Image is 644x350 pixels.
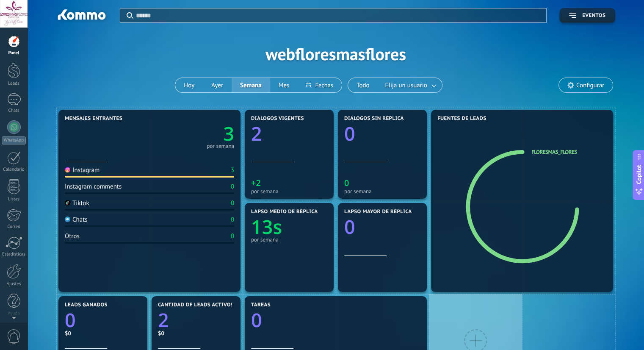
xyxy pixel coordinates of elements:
[231,199,234,207] div: 0
[582,13,605,19] span: Eventos
[231,166,234,174] div: 3
[344,116,404,122] span: Diálogos sin réplica
[2,50,26,56] div: Panel
[2,224,26,230] div: Correo
[270,78,298,92] button: Mes
[231,183,234,191] div: 0
[232,78,270,92] button: Semana
[635,165,643,184] span: Copilot
[531,148,577,156] a: floresmas_flores
[344,214,355,240] text: 0
[223,121,234,147] text: 3
[65,307,141,333] a: 0
[251,307,262,333] text: 0
[2,281,26,287] div: Ajustes
[251,188,327,194] div: por semana
[251,214,282,240] text: 13s
[251,121,262,147] text: 2
[65,116,122,122] span: Mensajes entrantes
[251,302,271,308] span: Tareas
[65,217,70,222] img: Chats
[158,307,169,333] text: 2
[65,183,122,191] div: Instagram comments
[348,78,378,92] button: Todo
[175,78,203,92] button: Hoy
[251,209,318,215] span: Lapso medio de réplica
[231,216,234,224] div: 0
[158,307,234,333] a: 2
[158,330,234,337] div: $0
[65,200,70,206] img: Tiktok
[251,116,304,122] span: Diálogos vigentes
[576,82,604,89] span: Configurar
[251,236,327,243] div: por semana
[437,116,486,122] span: Fuentes de leads
[378,78,442,92] button: Elija un usuario
[65,330,141,337] div: $0
[251,307,420,333] a: 0
[207,144,234,148] div: por semana
[2,108,26,114] div: Chats
[203,78,232,92] button: Ayer
[251,177,261,189] text: +2
[65,167,70,172] img: Instagram
[65,302,108,308] span: Leads ganados
[65,232,80,240] div: Otros
[2,81,26,86] div: Leads
[2,252,26,257] div: Estadísticas
[298,78,341,92] button: Fechas
[158,302,234,308] span: Cantidad de leads activos
[2,136,26,144] div: WhatsApp
[2,167,26,172] div: Calendario
[384,80,429,91] span: Elija un usuario
[65,166,100,174] div: Instagram
[344,188,420,194] div: por semana
[559,8,615,23] button: Eventos
[65,307,76,333] text: 0
[2,197,26,202] div: Listas
[344,177,349,189] text: 0
[231,232,234,240] div: 0
[149,121,234,147] a: 3
[65,199,89,207] div: Tiktok
[344,121,355,147] text: 0
[344,209,412,215] span: Lapso mayor de réplica
[65,216,88,224] div: Chats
